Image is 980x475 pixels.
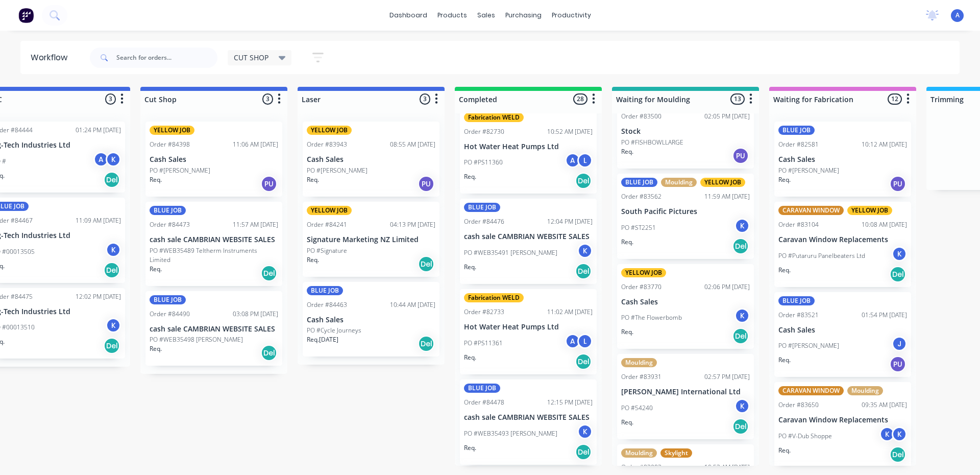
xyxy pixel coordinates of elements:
p: PO #[PERSON_NAME] [307,166,367,175]
p: Hot Water Heat Pumps Ltd [464,323,593,331]
p: PO #FISHBOWLLARGE [621,138,683,147]
div: Order #84241 [307,220,347,229]
div: PU [261,176,277,192]
p: Req. [778,266,791,275]
div: BLUE JOBOrder #8449003:08 PM [DATE]cash sale CAMBRIAN WEBSITE SALESPO #WEB35498 [PERSON_NAME]Req.Del [145,291,282,366]
p: PO #[PERSON_NAME] [150,166,210,175]
div: BLUE JOB [621,178,657,187]
div: Del [732,418,749,435]
div: 03:08 PM [DATE] [233,310,278,319]
div: BLUE JOBMouldingYELLOW JOBOrder #8356211:59 AM [DATE]South Pacific PicturesPO #ST2251KReq.Del [617,174,754,259]
div: 10:08 AM [DATE] [862,220,907,229]
div: Order #83770 [621,282,661,292]
div: Order #83983 [621,463,661,472]
p: Req. [150,344,162,353]
div: Skylight [660,448,692,458]
p: Req. [778,175,791,184]
div: Del [575,173,592,189]
div: Del [732,328,749,344]
div: Order #84398 [150,140,190,149]
div: K [577,424,593,439]
p: PO #The Flowerbomb [621,313,682,322]
p: cash sale CAMBRIAN WEBSITE SALES [464,413,593,422]
div: Moulding [661,178,697,187]
p: Req. [621,418,633,427]
p: Req. [464,172,476,181]
p: Signature Marketing NZ Limited [307,235,435,244]
div: PU [418,176,434,192]
div: productivity [547,8,596,23]
div: A [565,153,580,168]
div: BLUE JOB [778,296,815,305]
div: Order #84476 [464,217,504,226]
p: Req. [464,443,476,453]
div: BLUE JOB [150,206,186,215]
div: K [734,218,750,233]
div: K [892,246,907,262]
div: BLUE JOB [778,126,815,135]
p: PO #WEB35491 [PERSON_NAME] [464,248,557,257]
div: CARAVAN WINDOW [778,386,844,395]
div: Del [575,353,592,370]
div: Fabrication WELDOrder #8273010:52 AM [DATE]Hot Water Heat Pumps LtdPO #PS11360ALReq.Del [460,109,597,194]
p: PO #Putaruru Panelbeaters Ltd [778,251,865,260]
p: Cash Sales [778,155,907,164]
div: BLUE JOBOrder #8352101:54 PM [DATE]Cash SalesPO #[PERSON_NAME]JReq.PU [774,292,911,377]
div: Del [732,238,749,254]
div: K [106,318,121,333]
div: 10:53 AM [DATE] [704,463,750,472]
p: PO #WEB35493 [PERSON_NAME] [464,429,557,438]
p: cash sale CAMBRIAN WEBSITE SALES [464,232,593,241]
div: 02:06 PM [DATE] [704,282,750,292]
div: 11:57 AM [DATE] [233,220,278,229]
p: PO #PS11361 [464,339,503,348]
div: YELLOW JOB [150,126,194,135]
div: Order #83650 [778,400,819,410]
div: K [734,398,750,414]
div: Del [104,338,120,354]
div: YELLOW JOBOrder #8394308:55 AM [DATE]Cash SalesPO #[PERSON_NAME]Req.PU [303,122,439,197]
div: Order #8350002:05 PM [DATE]StockPO #FISHBOWLLARGEReq.PU [617,93,754,169]
div: PU [732,148,749,164]
div: 04:13 PM [DATE] [390,220,435,229]
div: Order #84478 [464,398,504,407]
div: L [577,334,593,349]
div: L [577,153,593,168]
div: PU [890,176,906,192]
p: Cash Sales [150,155,278,164]
p: Req. [621,327,633,337]
p: Stock [621,127,750,136]
div: K [106,152,121,167]
div: Moulding [847,386,883,395]
img: Factory [18,8,34,23]
p: Cash Sales [778,326,907,335]
div: Del [104,172,120,188]
p: Hot Water Heat Pumps Ltd [464,142,593,151]
div: K [892,426,907,442]
div: J [892,336,907,351]
div: 11:09 AM [DATE] [76,216,121,225]
div: MouldingOrder #8393102:57 PM [DATE][PERSON_NAME] International LtdPO #54240KReq.Del [617,354,754,439]
div: 08:55 AM [DATE] [390,140,435,149]
div: CARAVAN WINDOW [778,206,844,215]
div: BLUE JOB [307,286,343,295]
p: Cash Sales [307,316,435,324]
div: Fabrication WELD [464,113,524,122]
div: K [879,426,895,442]
div: 02:05 PM [DATE] [704,112,750,121]
div: Del [261,265,277,281]
p: Req. [464,353,476,362]
p: [PERSON_NAME] International Ltd [621,388,750,396]
div: YELLOW JOB [307,206,352,215]
div: Workflow [31,52,72,64]
p: PO #Signature [307,246,347,255]
div: BLUE JOB [464,203,500,212]
div: 11:02 AM [DATE] [547,307,593,317]
div: Del [261,345,277,361]
div: 10:12 AM [DATE] [862,140,907,149]
p: Req. [307,255,319,265]
div: Order #83104 [778,220,819,229]
div: BLUE JOBOrder #8447612:04 PM [DATE]cash sale CAMBRIAN WEBSITE SALESPO #WEB35491 [PERSON_NAME]KReq... [460,199,597,284]
div: Del [890,446,906,463]
div: 12:15 PM [DATE] [547,398,593,407]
